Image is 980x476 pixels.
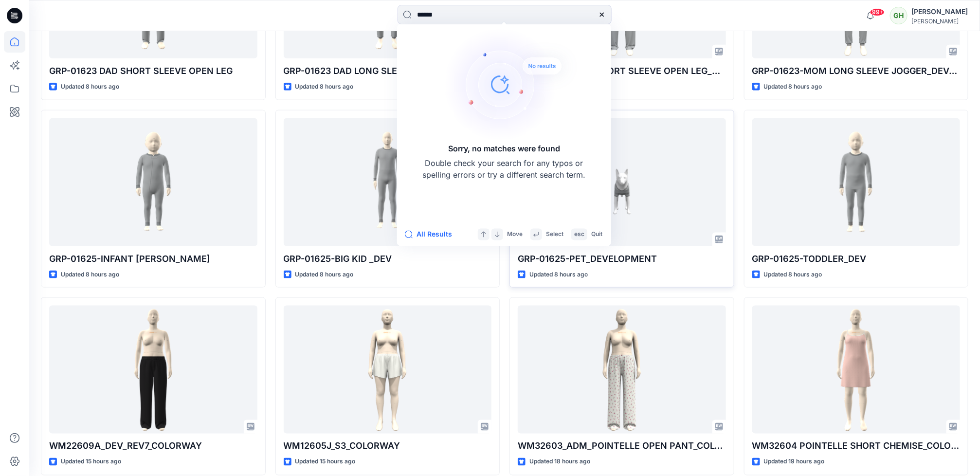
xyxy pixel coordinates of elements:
[870,8,885,16] span: 99+
[284,118,492,246] a: GRP-01625-BIG KID _DEV
[546,229,563,239] p: Select
[295,82,354,92] p: Updated 8 hours ago
[518,252,726,266] p: GRP-01625-PET_DEVELOPMENT
[284,64,492,78] p: GRP-01623 DAD LONG SLEEVE JOGGER
[529,457,590,467] p: Updated 18 hours ago
[911,6,968,18] div: [PERSON_NAME]
[284,439,492,453] p: WM12605J_S3_COLORWAY
[49,252,257,266] p: GRP-01625-INFANT [PERSON_NAME]
[529,270,588,280] p: Updated 8 hours ago
[518,118,726,246] a: GRP-01625-PET_DEVELOPMENT
[61,457,121,467] p: Updated 15 hours ago
[518,64,726,78] p: GRP-01623-MOM SHORT SLEEVE OPEN LEG_DEV_REV1
[591,229,602,239] p: Quit
[764,270,822,280] p: Updated 8 hours ago
[295,270,354,280] p: Updated 8 hours ago
[49,439,257,453] p: WM22609A_DEV_REV7_COLORWAY
[295,457,356,467] p: Updated 15 hours ago
[49,118,257,246] a: GRP-01625-INFANT DEV
[752,64,961,78] p: GRP-01623-MOM LONG SLEEVE JOGGER_DEV_REV1
[284,306,492,434] a: WM12605J_S3_COLORWAY
[518,439,726,453] p: WM32603_ADM_POINTELLE OPEN PANT_COLORWAY
[421,158,587,181] p: Double check your search for any typos or spelling errors or try a different search term.
[49,64,257,78] p: GRP-01623 DAD SHORT SLEEVE OPEN LEG
[507,229,523,239] p: Move
[61,270,119,280] p: Updated 8 hours ago
[61,82,119,92] p: Updated 8 hours ago
[405,229,458,240] button: All Results
[752,306,961,434] a: WM32604 POINTELLE SHORT CHEMISE_COLORWAY
[911,18,968,25] div: [PERSON_NAME]
[49,306,257,434] a: WM22609A_DEV_REV7_COLORWAY
[444,26,580,143] img: Sorry, no matches were found
[764,82,822,92] p: Updated 8 hours ago
[890,7,907,24] div: GH
[574,229,584,239] p: esc
[284,252,492,266] p: GRP-01625-BIG KID _DEV
[752,252,961,266] p: GRP-01625-TODDLER_DEV
[764,457,825,467] p: Updated 19 hours ago
[448,143,560,155] h5: Sorry, no matches were found
[752,439,961,453] p: WM32604 POINTELLE SHORT CHEMISE_COLORWAY
[752,118,961,246] a: GRP-01625-TODDLER_DEV
[518,306,726,434] a: WM32603_ADM_POINTELLE OPEN PANT_COLORWAY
